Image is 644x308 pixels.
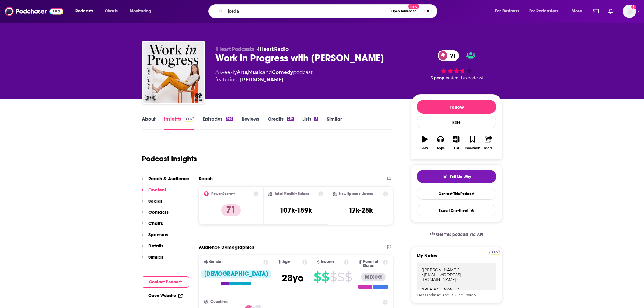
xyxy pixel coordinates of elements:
[75,7,93,16] span: Podcasts
[567,6,590,16] button: open menu
[201,270,271,278] div: [DEMOGRAPHIC_DATA]
[623,5,636,18] span: Logged in as hmill
[322,272,329,282] span: $
[237,69,247,75] a: Arts
[142,187,166,198] button: Content
[125,6,159,16] button: open menu
[484,146,492,150] div: Share
[314,272,321,282] span: $
[275,192,309,196] h2: Total Monthly Listens
[211,192,235,196] h2: Power Score™
[215,69,313,83] div: A weekly podcast
[148,176,189,181] p: Reach & Audience
[363,260,382,268] span: Parental Status
[337,272,344,282] span: $
[210,300,228,304] span: Countries
[489,250,500,255] img: Podchaser Pro
[148,209,169,215] p: Contacts
[142,276,189,288] button: Contact Podcast
[431,75,448,80] span: 3 people
[408,4,419,9] span: New
[361,273,386,281] div: Mixed
[101,6,121,16] a: Charts
[529,7,558,16] span: For Podcasters
[203,116,233,130] a: Episodes294
[422,146,428,150] div: Play
[437,146,445,150] div: Apps
[417,263,496,290] textarea: "[PERSON_NAME]" <[EMAIL_ADDRESS][DOMAIN_NAME]> "[PERSON_NAME]" <[EMAIL_ADDRESS][DOMAIN_NAME]>
[411,46,502,84] div: 71 3 peoplerated this podcast
[417,116,496,128] div: Rate
[142,116,156,130] a: About
[417,170,496,183] button: tell me why sparkleTell Me Why
[148,187,166,193] p: Content
[71,6,101,16] button: open menu
[130,7,151,16] span: Monitoring
[148,293,183,298] a: Open Website
[142,220,163,232] button: Charts
[164,116,194,130] a: InsightsPodchaser Pro
[199,244,254,250] h2: Audience Demographics
[148,220,163,226] p: Charts
[591,6,601,16] a: Show notifications dropdown
[302,116,318,130] a: Lists8
[287,117,293,121] div: 219
[489,249,500,255] a: Pro website
[495,7,519,16] span: For Business
[240,76,284,83] div: [PERSON_NAME]
[143,42,204,103] img: Work in Progress with Sophia Bush
[142,232,168,243] button: Sponsors
[425,227,488,242] a: Get this podcast via API
[449,132,464,154] button: List
[417,132,432,154] button: Play
[280,206,312,215] h3: 107k-159k
[606,6,615,16] a: Show notifications dropdown
[221,204,241,216] p: 71
[525,6,567,16] button: open menu
[389,8,419,15] button: Open AdvancedNew
[465,146,480,150] div: Bookmark
[282,260,290,264] span: Age
[454,146,459,150] div: List
[631,5,636,9] svg: Add a profile image
[417,253,496,263] label: My Notes
[438,50,459,61] a: 71
[214,4,443,18] div: Search podcasts, credits, & more...
[464,132,480,154] button: Bookmark
[450,174,471,179] span: Tell Me Why
[215,46,255,52] span: iHeartPodcasts
[148,254,163,260] p: Similar
[142,209,169,220] button: Contacts
[226,117,233,121] div: 294
[417,188,496,200] a: Contact This Podcast
[417,293,476,297] span: Last Updated: ago
[572,7,582,16] span: More
[268,116,293,130] a: Credits219
[417,205,496,216] button: Export One-Sheet
[272,69,293,75] a: Comedy
[256,46,289,52] span: •
[142,176,189,187] button: Reach & Audience
[417,100,496,114] button: Follow
[258,46,289,52] a: iHeartRadio
[148,232,168,237] p: Sponsors
[314,117,318,121] div: 8
[5,5,63,17] img: Podchaser - Follow, Share and Rate Podcasts
[242,116,259,130] a: Reviews
[348,206,373,215] h3: 17k-25k
[142,254,163,265] button: Similar
[199,176,213,181] h2: Reach
[247,69,248,75] span: ,
[327,116,342,130] a: Similar
[215,76,313,83] span: featuring
[345,272,352,282] span: $
[282,272,303,284] span: 28 yo
[105,7,118,16] span: Charts
[443,174,447,179] img: tell me why sparkle
[623,5,636,18] button: Show profile menu
[263,69,272,75] span: and
[148,198,162,204] p: Social
[142,243,163,254] button: Details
